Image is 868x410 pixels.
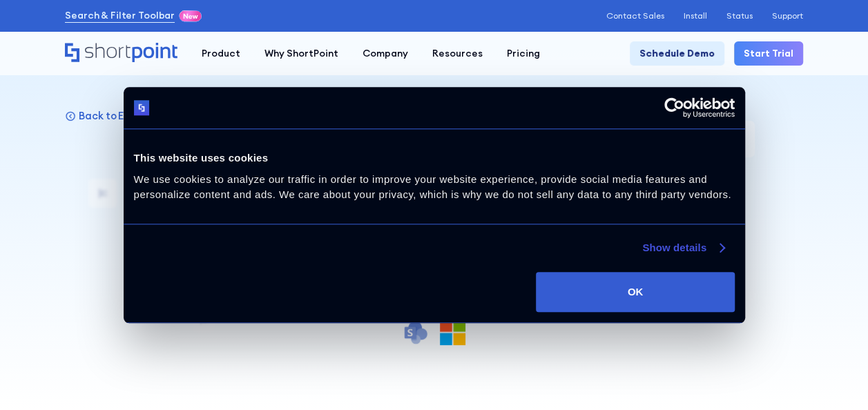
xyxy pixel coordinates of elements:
a: Pricing [495,41,552,66]
a: Schedule Demo [630,41,724,66]
div: Resources [432,46,483,61]
button: OK [536,272,734,312]
p: Back to Elements [79,109,163,122]
a: Contact Sales [606,11,664,21]
img: SharePoint icon [403,320,428,345]
a: Home [65,43,177,64]
a: Start Trial [734,41,803,66]
img: logo [134,100,150,116]
a: Search & Filter Toolbar [65,8,175,23]
iframe: Chat Widget [799,344,868,410]
a: Support [772,11,803,21]
div: Why ShortPoint [264,46,338,61]
div: Pricing [507,46,540,61]
img: Microsoft 365 logo [440,320,465,345]
a: Status [726,11,753,21]
span: We use cookies to analyze our traffic in order to improve your website experience, provide social... [134,173,731,201]
a: Back to Elements [65,109,163,122]
a: Company [351,41,421,66]
a: Product [190,41,253,66]
a: Install [684,11,707,21]
a: Why ShortPoint [253,41,351,66]
a: Usercentrics Cookiebot - opens in a new window [614,97,735,118]
div: Product [202,46,240,61]
div: Company [363,46,408,61]
a: Show details [642,240,724,256]
div: This website uses cookies [134,150,735,166]
a: Resources [421,41,495,66]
